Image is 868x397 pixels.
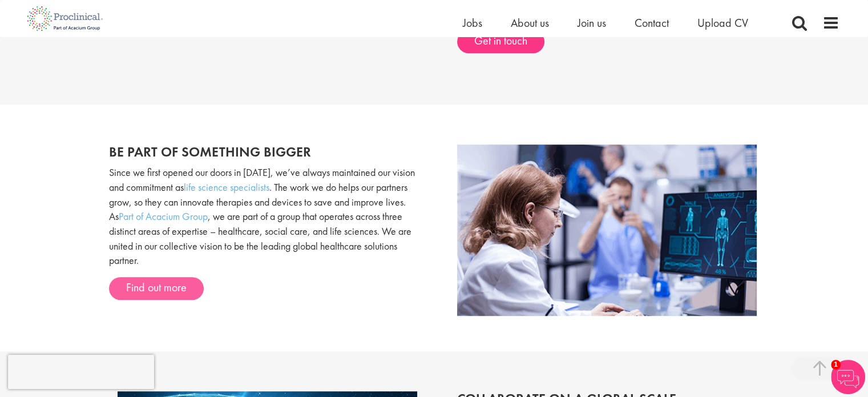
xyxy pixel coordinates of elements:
[109,277,204,300] a: Find out more
[697,15,748,30] a: Upload CV
[831,360,865,394] img: Chatbot
[511,15,549,30] a: About us
[119,210,208,223] a: Part of Acacium Group
[831,360,841,370] span: 1
[109,165,426,268] p: Since we first opened our doors in [DATE], we’ve always maintained our vision and commitment as ....
[463,15,482,30] a: Jobs
[184,181,269,194] a: life science specialists
[578,15,606,30] a: Join us
[8,355,154,389] iframe: reCAPTCHA
[635,15,669,30] a: Contact
[457,30,544,53] a: Get in touch
[109,145,426,159] h2: Be part of something bigger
